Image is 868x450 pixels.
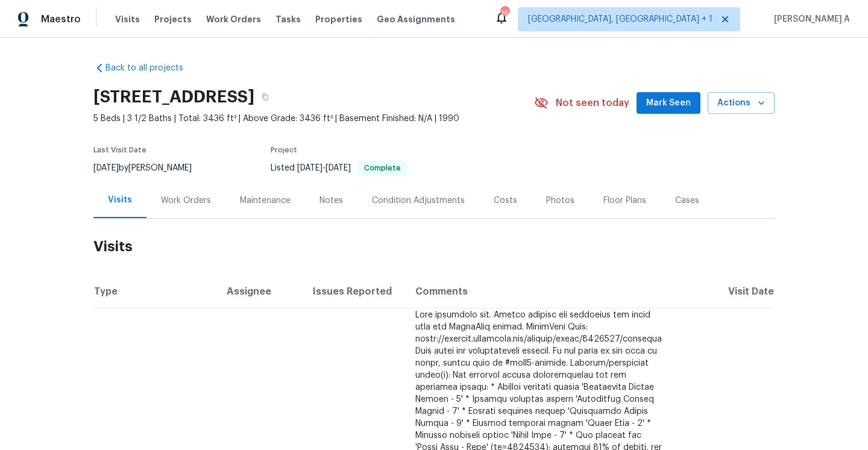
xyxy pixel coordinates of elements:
[93,275,217,308] th: Type
[217,275,303,308] th: Assignee
[494,195,517,207] div: Costs
[546,195,574,207] div: Photos
[93,146,146,154] span: Last Visit Date
[93,219,775,275] h2: Visits
[115,13,140,25] span: Visits
[372,195,465,207] div: Condition Adjustments
[41,13,81,25] span: Maestro
[717,96,765,111] span: Actions
[325,164,351,172] span: [DATE]
[671,275,775,308] th: Visit Date
[303,275,406,308] th: Issues Reported
[271,146,297,154] span: Project
[769,13,850,25] span: [PERSON_NAME] A
[556,97,629,109] span: Not seen today
[93,62,209,74] a: Back to all projects
[275,15,301,23] span: Tasks
[93,164,119,172] span: [DATE]
[93,161,206,175] div: by [PERSON_NAME]
[254,86,276,108] button: Copy Address
[315,13,362,25] span: Properties
[108,194,132,206] div: Visits
[319,195,343,207] div: Notes
[377,13,455,25] span: Geo Assignments
[637,92,700,114] button: Mark Seen
[500,7,509,19] div: 16
[297,164,322,172] span: [DATE]
[297,164,351,172] span: -
[93,113,534,125] span: 5 Beds | 3 1/2 Baths | Total: 3436 ft² | Above Grade: 3436 ft² | Basement Finished: N/A | 1990
[240,195,291,207] div: Maintenance
[646,96,691,111] span: Mark Seen
[406,275,671,308] th: Comments
[93,91,254,103] h2: [STREET_ADDRESS]
[603,195,646,207] div: Floor Plans
[154,13,192,25] span: Projects
[206,13,261,25] span: Work Orders
[708,92,775,114] button: Actions
[271,164,407,172] span: Listed
[528,13,712,25] span: [GEOGRAPHIC_DATA], [GEOGRAPHIC_DATA] + 1
[675,195,699,207] div: Cases
[359,164,406,172] span: Complete
[161,195,211,207] div: Work Orders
